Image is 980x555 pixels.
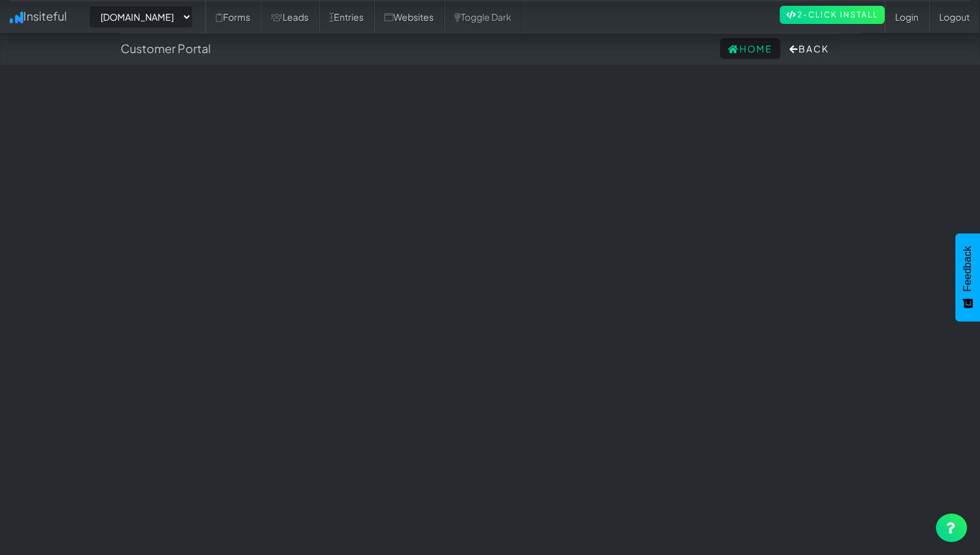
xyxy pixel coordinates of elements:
a: 2-Click Install [780,6,885,24]
h4: Customer Portal [121,42,211,55]
button: Back [782,38,837,59]
a: Login [885,1,929,33]
img: icon.png [10,12,23,23]
a: Leads [261,1,319,33]
button: Feedback - Show survey [955,233,980,321]
a: Logout [929,1,980,33]
a: Websites [374,1,444,33]
a: Forms [205,1,261,33]
span: Feedback [962,246,974,291]
a: Home [720,38,780,59]
a: Entries [319,1,374,33]
a: Toggle Dark [444,1,522,33]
